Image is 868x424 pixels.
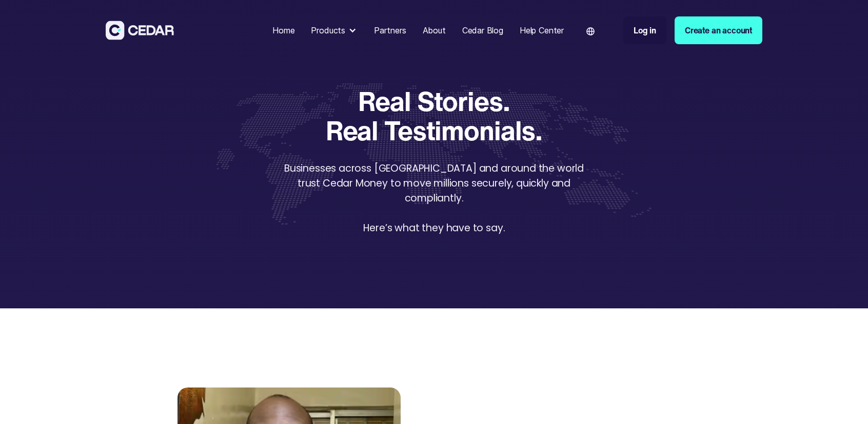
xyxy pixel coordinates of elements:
div: Home [272,24,294,36]
div: Help Center [520,24,564,36]
div: Products [311,24,345,36]
div: Cedar Blog [462,24,503,36]
a: Cedar Blog [458,19,507,42]
img: world icon [586,27,595,35]
a: Create an account [675,16,762,44]
a: Log in [623,16,666,44]
a: Home [268,19,299,42]
a: Help Center [516,19,568,42]
div: About [423,24,446,36]
span: Businesses across [GEOGRAPHIC_DATA] and around the world trust Cedar Money to move millions secur... [284,161,584,234]
span: Real Stories. Real Testimonials. [280,86,588,145]
a: Partners [370,19,410,42]
a: About [419,19,450,42]
div: Log in [634,24,656,36]
div: Products [307,20,362,41]
div: Partners [374,24,406,36]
